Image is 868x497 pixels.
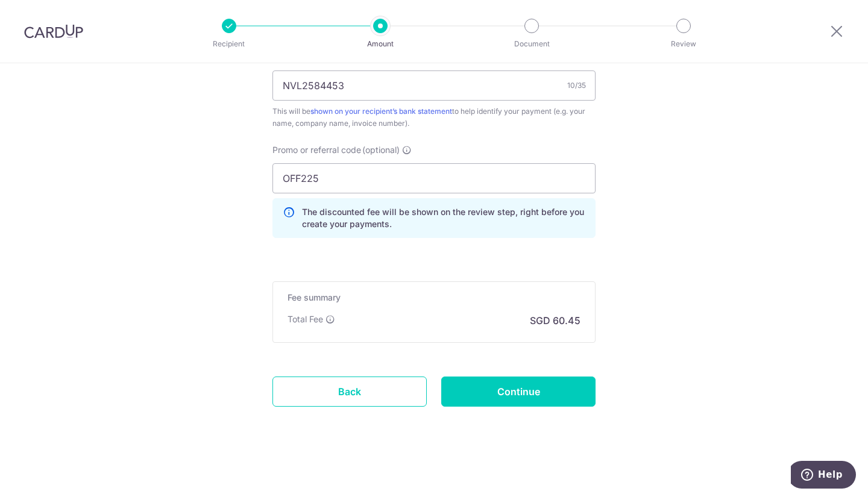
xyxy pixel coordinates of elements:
div: This will be to help identify your payment (e.g. your name, company name, invoice number). [272,105,596,130]
p: Document [487,38,576,50]
p: The discounted fee will be shown on the review step, right before you create your payments. [302,206,585,230]
span: (optional) [362,144,400,156]
a: shown on your recipient’s bank statement [310,107,452,116]
span: Promo or referral code [272,144,361,156]
input: Continue [441,377,596,407]
iframe: Opens a widget where you can find more information [791,461,856,491]
img: CardUp [24,24,83,39]
p: Recipient [184,38,274,50]
h5: Fee summary [288,292,580,304]
p: Review [639,38,728,50]
div: 10/35 [567,80,586,92]
p: SGD 60.45 [530,313,580,328]
p: Total Fee [288,313,323,325]
p: Amount [336,38,425,50]
a: Back [272,377,427,407]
